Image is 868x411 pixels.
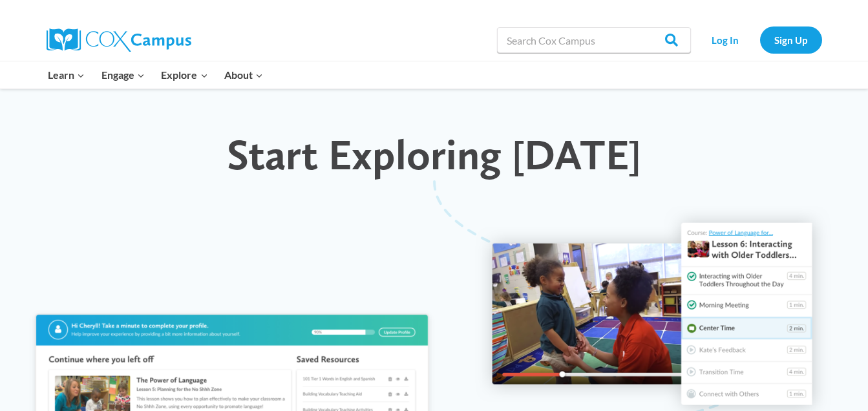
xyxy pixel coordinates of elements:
[697,26,822,53] nav: Secondary Navigation
[153,61,217,89] button: Child menu of Explore
[760,26,822,53] a: Sign Up
[40,61,271,89] nav: Primary Navigation
[216,61,271,89] button: Child menu of About
[40,61,94,89] button: Child menu of Learn
[93,61,153,89] button: Child menu of Engage
[497,27,691,53] input: Search Cox Campus
[227,129,641,180] span: Start Exploring [DATE]
[697,26,754,53] a: Log In
[47,28,191,52] img: Cox Campus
